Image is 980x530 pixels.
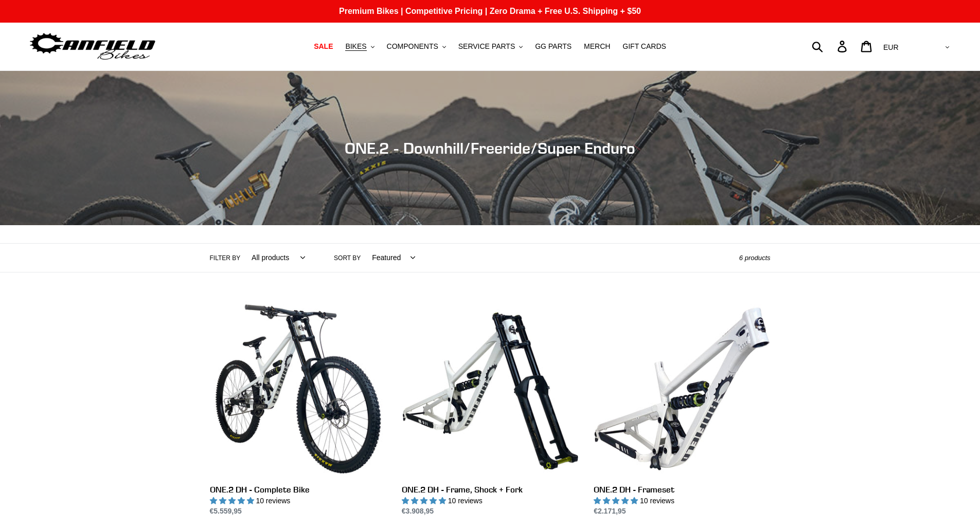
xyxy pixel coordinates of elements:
[210,253,241,263] label: Filter by
[28,30,157,63] img: Canfield Bikes
[345,42,366,51] span: BIKES
[382,40,451,53] button: COMPONENTS
[340,40,379,53] button: BIKES
[334,253,361,263] label: Sort by
[309,40,338,53] a: SALE
[530,40,577,53] a: GG PARTS
[579,40,615,53] a: MERCH
[314,42,333,51] span: SALE
[387,42,438,51] span: COMPONENTS
[535,42,572,51] span: GG PARTS
[584,42,610,51] span: MERCH
[345,139,635,157] span: ONE.2 - Downhill/Freeride/Super Enduro
[739,254,771,262] span: 6 products
[617,40,671,53] a: GIFT CARDS
[622,42,666,51] span: GIFT CARDS
[458,42,515,51] span: SERVICE PARTS
[817,35,844,58] input: Search
[453,40,528,53] button: SERVICE PARTS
